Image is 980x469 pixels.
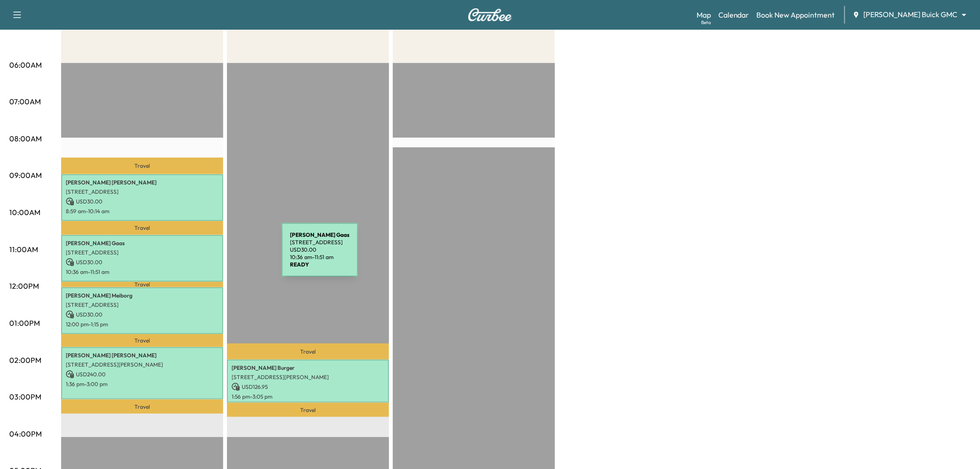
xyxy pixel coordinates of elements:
[61,334,223,347] p: Travel
[9,317,40,329] p: 01:00PM
[701,19,711,26] div: Beta
[66,352,219,359] p: [PERSON_NAME] [PERSON_NAME]
[9,133,42,144] p: 08:00AM
[66,301,219,309] p: [STREET_ADDRESS]
[697,9,711,20] a: MapBeta
[66,370,219,379] p: USD 240.00
[9,280,39,292] p: 12:00PM
[66,208,219,215] p: 8:59 am - 10:14 am
[66,197,219,206] p: USD 30.00
[9,207,40,218] p: 10:00AM
[61,158,223,174] p: Travel
[227,403,389,417] p: Travel
[66,380,219,388] p: 1:36 pm - 3:00 pm
[66,311,219,319] p: USD 30.00
[232,393,384,400] p: 1:56 pm - 3:05 pm
[468,8,512,21] img: Curbee Logo
[66,361,219,368] p: [STREET_ADDRESS][PERSON_NAME]
[61,282,223,287] p: Travel
[66,258,219,266] p: USD 30.00
[61,399,223,414] p: Travel
[61,221,223,235] p: Travel
[66,240,219,247] p: [PERSON_NAME] Gaas
[66,249,219,256] p: [STREET_ADDRESS]
[66,321,219,328] p: 12:00 pm - 1:15 pm
[9,391,41,402] p: 03:00PM
[227,343,389,360] p: Travel
[66,292,219,299] p: [PERSON_NAME] Meiborg
[9,59,42,70] p: 06:00AM
[757,9,835,20] a: Book New Appointment
[9,244,38,255] p: 11:00AM
[232,364,384,372] p: [PERSON_NAME] Burger
[9,170,42,181] p: 09:00AM
[66,179,219,186] p: [PERSON_NAME] [PERSON_NAME]
[66,188,219,196] p: [STREET_ADDRESS]
[864,9,958,20] span: [PERSON_NAME] Buick GMC
[232,383,384,391] p: USD 126.95
[718,9,749,20] a: Calendar
[9,355,41,366] p: 02:00PM
[9,96,41,107] p: 07:00AM
[232,374,384,381] p: [STREET_ADDRESS][PERSON_NAME]
[9,428,42,439] p: 04:00PM
[66,268,219,276] p: 10:36 am - 11:51 am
